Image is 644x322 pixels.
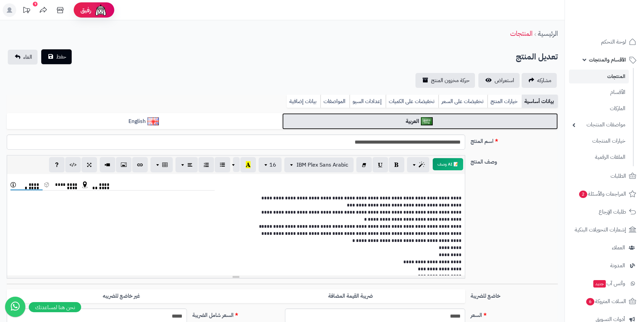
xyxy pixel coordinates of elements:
label: السعر شامل الضريبة [190,308,282,319]
a: الملفات الرقمية [569,150,629,165]
span: إشعارات التحويلات البنكية [575,225,626,234]
a: استعراض [478,73,520,88]
button: حفظ [41,49,72,64]
a: المواصفات [320,95,350,108]
span: لوحة التحكم [601,37,626,47]
a: وآتس آبجديد [569,275,640,292]
img: English [147,117,159,125]
span: المدونة [610,261,625,270]
button: 16 [259,157,282,172]
a: الأقسام [569,85,629,100]
a: مواصفات المنتجات [569,118,629,132]
a: العربية [282,113,558,130]
span: المراجعات والأسئلة [578,189,626,199]
a: العملاء [569,240,640,256]
a: إشعارات التحويلات البنكية [569,222,640,238]
span: الطلبات [611,171,626,181]
label: ضريبة القيمة المضافة [236,289,465,303]
div: 9 [33,2,38,6]
label: وصف المنتج [468,155,560,166]
a: الماركات [569,101,629,116]
a: المدونة [569,257,640,274]
span: 16 [269,161,276,169]
label: اسم المنتج [468,134,560,145]
a: الرئيسية [538,28,558,39]
a: بيانات أساسية [522,95,558,108]
span: وآتس آب [593,279,625,288]
a: المنتجات [569,70,629,83]
span: السلات المتروكة [586,297,626,306]
span: الغاء [23,53,32,61]
a: السلات المتروكة6 [569,293,640,309]
a: حركة مخزون المنتج [415,73,475,88]
a: الغاء [8,50,38,65]
a: المراجعات والأسئلة2 [569,186,640,202]
a: خيارات المنتجات [569,134,629,148]
span: العملاء [612,243,625,252]
span: حركة مخزون المنتج [431,76,470,84]
img: ai-face.png [94,3,108,17]
a: إعدادات السيو [350,95,386,108]
button: IBM Plex Sans Arabic [284,157,354,172]
label: غير خاضع للضريبه [7,289,236,303]
label: خاضع للضريبة [468,289,560,300]
a: تحديثات المنصة [18,3,35,19]
a: تخفيضات على الكميات [386,95,438,108]
span: مشاركه [537,76,551,84]
a: English [7,113,282,130]
a: مشاركه [522,73,557,88]
span: جديد [593,280,606,288]
span: 2 [579,190,587,198]
a: لوحة التحكم [569,34,640,50]
a: طلبات الإرجاع [569,204,640,220]
span: 6 [586,298,594,305]
a: خيارات المنتج [487,95,522,108]
label: السعر [468,308,560,319]
span: استعراض [495,76,514,84]
a: الطلبات [569,168,640,184]
img: العربية [421,117,433,125]
a: تخفيضات على السعر [438,95,487,108]
a: بيانات إضافية [287,95,320,108]
span: IBM Plex Sans Arabic [296,161,348,169]
a: المنتجات [510,28,532,39]
span: رفيق [80,6,91,14]
span: الأقسام والمنتجات [589,55,626,65]
span: طلبات الإرجاع [599,207,626,217]
h2: تعديل المنتج [516,50,558,64]
img: logo-2.png [598,16,638,30]
span: حفظ [56,53,66,61]
button: 📝 AI وصف [433,158,463,170]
